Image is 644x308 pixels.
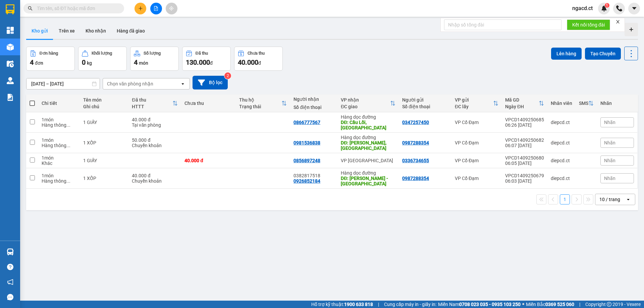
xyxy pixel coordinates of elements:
[128,95,181,112] th: Toggle SortBy
[154,6,158,11] span: file-add
[293,97,334,102] div: Người nhận
[107,80,153,87] div: Chọn văn phòng nhận
[258,60,261,66] span: đ
[311,301,373,308] span: Hỗ trợ kỹ thuật:
[551,120,572,125] div: diepcd.ct
[26,47,75,71] button: Đơn hàng4đơn
[83,97,125,103] div: Tên món
[7,279,13,285] span: notification
[224,72,231,79] sup: 2
[607,302,611,307] span: copyright
[628,3,640,14] button: caret-down
[83,120,125,125] div: 1 GIẤY
[505,155,544,161] div: VPCD1409250680
[455,158,498,163] div: VP Cổ Đạm
[132,178,178,184] div: Chuyển khoản
[150,3,162,14] button: file-add
[384,301,436,308] span: Cung cấp máy in - giấy in:
[83,104,125,109] div: Ghi chú
[82,58,86,66] span: 0
[239,104,281,109] div: Trạng thái
[438,301,521,308] span: Miền Nam
[551,140,572,145] div: diepcd.ct
[502,95,547,112] th: Toggle SortBy
[28,6,33,11] span: search
[83,140,125,145] div: 1 XỐP
[341,135,395,140] div: Hàng dọc đường
[444,19,561,30] input: Nhập số tổng đài
[505,117,544,122] div: VPCD1409250685
[402,176,429,181] div: 0987288354
[132,143,178,148] div: Chuyển khoản
[560,194,570,204] button: 1
[7,27,14,34] img: dashboard-icon
[134,58,138,66] span: 4
[551,48,582,60] button: Lên hàng
[293,105,334,110] div: Số điện thoại
[616,5,622,11] img: phone-icon
[344,302,373,307] strong: 1900 633 818
[505,161,544,166] div: 06:05 [DATE]
[132,137,178,143] div: 50.000 đ
[505,104,539,109] div: Ngày ĐH
[132,122,178,128] div: Tại văn phòng
[631,5,637,11] span: caret-down
[7,94,14,101] img: solution-icon
[585,48,621,60] button: Tạo Chuyến
[293,158,320,163] div: 0856897248
[545,302,574,307] strong: 0369 525 060
[6,4,14,14] img: logo-vxr
[567,19,610,30] button: Kết nối tổng đài
[236,95,290,112] th: Toggle SortBy
[455,104,493,109] div: ĐC lấy
[455,140,498,145] div: VP Cổ Đạm
[402,104,448,109] div: Số điện thoại
[182,47,231,71] button: Đã thu130.000đ
[42,178,76,184] div: Hàng thông thường
[42,143,76,148] div: Hàng thông thường
[341,176,395,186] div: DĐ: Nghi Lộc - Nghệ An
[604,176,615,181] span: Nhãn
[615,19,620,24] span: close
[505,143,544,148] div: 06:07 [DATE]
[7,248,14,255] img: warehouse-icon
[604,120,615,125] span: Nhãn
[40,51,58,56] div: Đơn hàng
[402,120,429,125] div: 0347257450
[526,301,574,308] span: Miền Bắc
[341,114,395,120] div: Hàng dọc đường
[567,4,598,12] span: ngacd.ct
[87,60,92,66] span: kg
[402,140,429,145] div: 0987288354
[66,122,70,128] span: ...
[551,176,572,181] div: diepcd.ct
[139,60,148,66] span: món
[78,47,127,71] button: Khối lượng0kg
[92,51,112,56] div: Khối lượng
[184,101,232,106] div: Chưa thu
[196,51,208,56] div: Đã thu
[341,170,395,176] div: Hàng dọc đường
[42,161,76,166] div: Khác
[166,3,177,14] button: aim
[42,122,76,128] div: Hàng thông thường
[572,21,605,28] span: Kết nối tổng đài
[505,137,544,143] div: VPCD1409250682
[505,178,544,184] div: 06:03 [DATE]
[505,173,544,178] div: VPCD1409250679
[169,6,174,11] span: aim
[551,158,572,163] div: diepcd.ct
[455,176,498,181] div: VP Cổ Đạm
[180,81,185,86] svg: open
[239,97,281,103] div: Thu hộ
[111,23,150,39] button: Hàng đã giao
[130,47,179,71] button: Số lượng4món
[625,23,638,36] div: Tạo kho hàng mới
[42,101,76,106] div: Chi tiết
[293,173,334,178] div: 0382817518
[7,60,14,67] img: warehouse-icon
[42,173,76,178] div: 1 món
[7,294,13,300] span: message
[451,95,502,112] th: Toggle SortBy
[599,196,620,203] div: 10 / trang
